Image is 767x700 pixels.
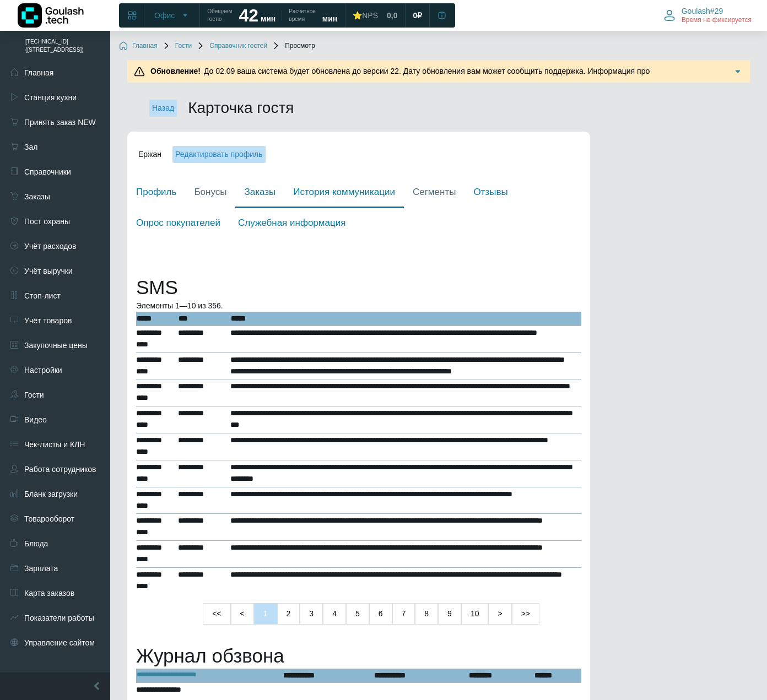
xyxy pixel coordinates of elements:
[284,177,404,209] a: История коммуникации
[119,42,158,51] a: Главная
[207,8,232,23] span: Обещаем гостю
[127,143,590,166] div: Ержан
[415,603,438,625] a: 8
[464,177,516,209] a: Отзывы
[512,603,539,625] a: >>
[682,16,752,25] span: Время не фиксируется
[172,146,266,163] a: Редактировать профиль
[289,8,315,23] span: Расчетное время
[154,10,175,20] span: Офис
[148,7,196,24] button: Офис
[149,100,177,117] a: Назад
[203,603,230,625] a: <<
[136,300,581,312] div: Элементы 1—10 из 356.
[254,603,277,625] a: 1
[657,4,758,27] button: Goulash#29 Время не фиксируется
[229,208,354,240] a: Служебная информация
[369,603,392,625] a: 6
[392,603,415,625] a: 7
[201,6,344,25] a: Обещаем гостю 42 мин Расчетное время мин
[346,603,369,625] a: 5
[322,14,337,23] span: мин
[387,10,397,20] span: 0,0
[162,42,192,51] a: Гости
[277,603,300,625] a: 2
[147,67,650,87] span: До 02.09 ваша система будет обновлена до версии 22. Дату обновления вам может сообщить поддержка....
[682,6,723,16] span: Goulash#29
[406,6,429,25] a: 0 ₽
[127,208,229,240] a: Опрос покупателей
[438,603,461,625] a: 9
[732,66,743,77] img: Подробнее
[413,10,417,20] span: 0
[136,644,581,668] h1: Журнал обзвона
[185,177,235,209] a: Бонусы
[18,3,84,28] img: Логотип компании Goulash.tech
[353,10,378,20] div: ⭐
[134,66,145,77] img: Предупреждение
[461,603,489,625] a: 10
[362,11,378,20] span: NPS
[239,6,258,25] strong: 42
[404,177,464,209] a: Сегменты
[231,603,254,625] a: <
[196,42,267,51] a: Справочник гостей
[127,177,185,209] a: Профиль
[346,6,404,25] a: ⭐NPS 0,0
[235,177,284,209] a: Заказы
[150,67,201,75] b: Обновление!
[300,603,323,625] a: 3
[488,603,511,625] a: >
[136,276,581,299] h1: SMS
[417,10,422,20] span: ₽
[261,14,276,23] span: мин
[188,99,294,117] h2: Карточка гостя
[323,603,346,625] a: 4
[272,42,315,51] span: Просмотр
